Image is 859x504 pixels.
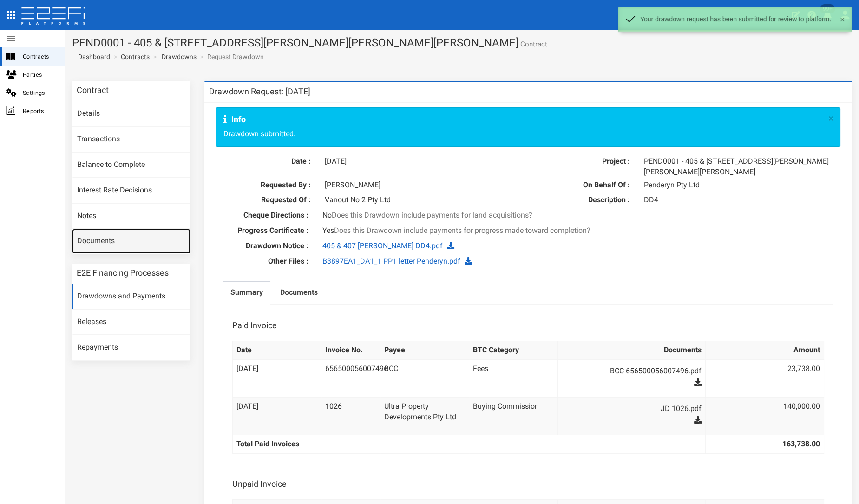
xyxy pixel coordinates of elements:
label: On Behalf Of : [535,180,637,191]
h3: Drawdown Request: [DATE] [209,87,310,96]
a: Interest Rate Decisions [72,178,190,203]
td: 23,738.00 [706,360,824,398]
td: 140,000.00 [706,398,824,435]
span: Contracts [23,51,57,62]
div: [DATE] [318,156,521,167]
a: JD 1026.pdf [571,401,702,416]
label: Requested Of : [216,195,318,206]
li: Request Drawdown [198,52,264,61]
td: 656500056007496 [321,360,380,398]
h3: Unpaid Invoice [232,480,287,488]
span: Dashboard [74,53,110,60]
th: Documents [558,341,706,360]
span: Parties [23,69,57,80]
div: No [315,210,741,221]
label: Cheque Directions : [209,210,315,221]
td: Ultra Property Developments Pty Ltd [380,398,469,435]
span: Does this Drawdown include payments for land acquisitions? [332,211,532,219]
label: Summary [230,287,263,298]
a: Dashboard [74,52,110,61]
a: B3897EA1_DA1_1 PP1 letter Penderyn.pdf [322,257,460,265]
th: Date [232,341,321,360]
h3: Contract [77,86,109,94]
a: Drawdowns and Payments [72,284,190,309]
a: Releases [72,310,190,335]
span: Reports [23,106,57,116]
a: Drawdowns [162,52,197,61]
td: 1026 [321,398,380,435]
div: PEND0001 - 405 & [STREET_ADDRESS][PERSON_NAME][PERSON_NAME][PERSON_NAME] [637,156,840,178]
small: Contract [518,41,547,48]
span: Settings [23,87,57,98]
div: Vanout No 2 Pty Ltd [318,195,521,206]
h4: Info [223,115,824,124]
label: Drawdown Notice : [209,241,315,252]
a: Notes [72,204,190,229]
div: Drawdown submitted. [216,107,840,147]
div: Penderyn Pty Ltd [637,180,840,191]
label: Requested By : [216,180,318,191]
div: DD4 [637,195,840,206]
th: Amount [706,341,824,360]
td: BCC [380,360,469,398]
a: Summary [223,282,270,305]
a: Documents [72,229,190,254]
label: Description : [535,195,637,206]
label: Other Files : [209,256,315,267]
a: Balance to Complete [72,153,190,178]
label: Progress Certificate : [209,225,315,236]
label: Project : [535,156,637,167]
h3: E2E Financing Processes [77,269,169,277]
span: Does this Drawdown include payments for progress made toward completion? [334,226,590,235]
h1: PEND0001 - 405 & [STREET_ADDRESS][PERSON_NAME][PERSON_NAME][PERSON_NAME] [72,37,852,49]
a: Details [72,101,190,126]
div: Yes [315,225,741,236]
th: 163,738.00 [706,435,824,454]
th: Total Paid Invoices [232,435,706,454]
a: BCC 656500056007496.pdf [571,364,702,378]
button: × [828,114,833,124]
td: [DATE] [232,398,321,435]
div: [PERSON_NAME] [318,180,521,191]
td: [DATE] [232,360,321,398]
th: Invoice No. [321,341,380,360]
h3: Paid Invoice [232,321,277,330]
a: Contracts [121,52,150,61]
a: Documents [273,282,325,305]
label: Documents [280,287,318,298]
td: Buying Commission [469,398,558,435]
p: Your drawdown request has been submitted for review to platform. [640,15,831,23]
th: Payee [380,341,469,360]
th: BTC Category [469,341,558,360]
a: Transactions [72,127,190,152]
a: Repayments [72,335,190,360]
label: Date : [216,156,318,167]
a: 405 & 407 [PERSON_NAME] DD4.pdf [322,241,443,250]
td: Fees [469,360,558,398]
